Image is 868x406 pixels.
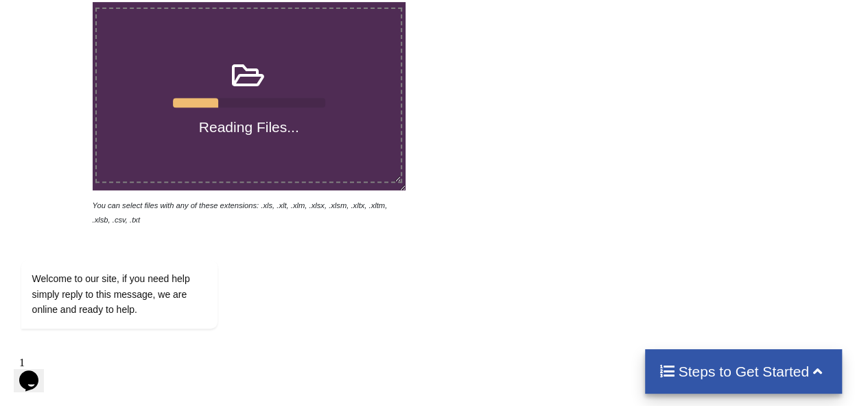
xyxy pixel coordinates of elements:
iframe: chat widget [14,351,58,392]
h4: Reading Files... [97,118,401,136]
h4: Steps to Get Started [659,363,828,380]
iframe: chat widget [14,183,261,344]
